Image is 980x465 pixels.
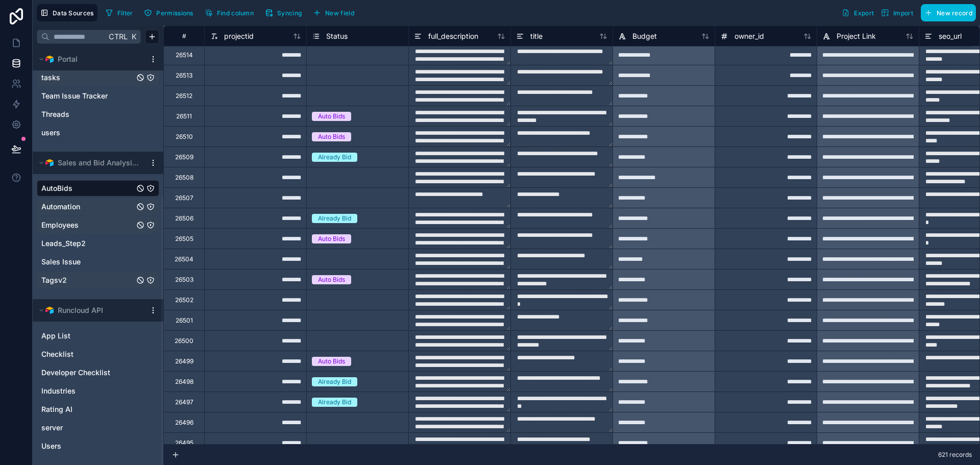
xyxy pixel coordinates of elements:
[130,33,137,40] span: K
[41,275,134,285] a: Tagsv2
[176,51,193,59] div: 26514
[41,386,76,396] span: Industries
[171,32,197,40] div: #
[41,331,70,341] span: App List
[41,91,134,101] a: Team Issue Tracker
[176,92,192,100] div: 26512
[41,128,134,138] a: users
[318,275,345,284] div: Auto Bids
[41,238,86,249] span: Leads_Step2
[41,72,134,83] a: tasks
[938,451,972,459] span: 621 records
[41,238,134,249] a: Leads_Step2
[176,133,193,141] div: 26510
[318,234,345,243] div: Auto Bids
[37,217,159,233] div: Employees
[41,349,134,359] a: Checklist
[41,423,134,433] a: server
[37,235,159,252] div: Leads_Step2
[37,88,159,104] div: Team Issue Tracker
[175,337,193,345] div: 26500
[108,30,129,43] span: Ctrl
[939,31,962,41] span: seo_url
[156,9,193,17] span: Permissions
[140,5,201,20] a: Permissions
[102,5,137,20] button: Filter
[318,214,351,223] div: Already Bid
[37,52,145,66] button: Airtable LogoPortal
[530,31,543,41] span: title
[326,31,348,41] span: Status
[318,112,345,121] div: Auto Bids
[41,368,110,378] span: Developer Checklist
[41,349,73,359] span: Checklist
[917,4,976,21] a: New record
[41,441,61,451] span: Users
[37,328,159,344] div: App List
[41,220,79,230] span: Employees
[37,346,159,362] div: Checklist
[37,69,159,86] div: tasks
[41,202,80,212] span: Automation
[41,183,72,193] span: AutoBids
[175,357,193,365] div: 26499
[838,4,877,21] button: Export
[175,174,193,182] div: 26508
[37,180,159,197] div: AutoBids
[325,9,354,17] span: New field
[37,106,159,123] div: Threads
[175,214,193,223] div: 26506
[41,91,108,101] span: Team Issue Tracker
[41,128,60,138] span: users
[37,383,159,399] div: Industries
[175,255,193,263] div: 26504
[140,5,197,20] button: Permissions
[41,404,134,414] a: Rating AI
[37,364,159,381] div: Developer Checklist
[201,5,257,20] button: Find column
[734,31,764,41] span: owner_id
[318,132,345,141] div: Auto Bids
[175,398,193,406] div: 26497
[175,296,193,304] div: 26502
[175,419,193,427] div: 26496
[428,31,478,41] span: full_description
[41,257,134,267] a: Sales Issue
[37,125,159,141] div: users
[318,398,351,407] div: Already Bid
[921,4,976,21] button: New record
[41,220,134,230] a: Employees
[175,276,193,284] div: 26503
[117,9,133,17] span: Filter
[41,183,134,193] a: AutoBids
[893,9,913,17] span: Import
[224,31,254,41] span: projectid
[37,199,159,215] div: Automation
[41,109,69,119] span: Threads
[37,438,159,454] div: Users
[318,377,351,386] div: Already Bid
[58,54,78,64] span: Portal
[176,112,192,120] div: 26511
[175,439,193,447] div: 26495
[41,404,72,414] span: Rating AI
[176,316,193,325] div: 26501
[45,306,54,314] img: Airtable Logo
[309,5,358,20] button: New field
[41,202,134,212] a: Automation
[277,9,302,17] span: Syncing
[37,420,159,436] div: server
[937,9,972,17] span: New record
[632,31,657,41] span: Budget
[175,153,193,161] div: 26509
[41,331,134,341] a: App List
[45,55,54,63] img: Airtable Logo
[41,368,134,378] a: Developer Checklist
[175,194,193,202] div: 26507
[261,5,305,20] button: Syncing
[45,159,54,167] img: Airtable Logo
[58,305,103,315] span: Runcloud API
[37,303,145,317] button: Airtable LogoRuncloud API
[41,441,134,451] a: Users
[41,275,67,285] span: Tagsv2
